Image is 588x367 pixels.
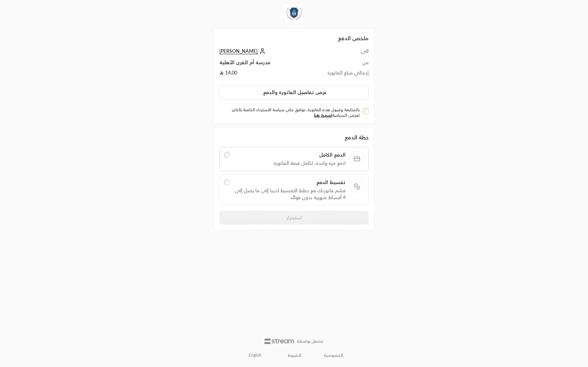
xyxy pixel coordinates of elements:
td: 14.00 [219,69,302,80]
span: الدفع الكامل [234,151,346,158]
span: قسّم فاتورتك مع خطط التقسيط لدينا إلى ما يصل إلى 4 أقساط شهرية بدون فوائد [234,187,346,201]
td: إجمالي مبلغ الفاتورة [302,69,369,80]
input: الدفع الكاملادفع مرة واحدة، لكامل قيمة الفاتورة [224,152,230,158]
td: مدرسة أم القرى الأهلية [219,59,302,69]
input: تقسيط الدفعقسّم فاتورتك مع خطط التقسيط لدينا إلى ما يصل إلى 4 أقساط شهرية بدون فوائد [224,179,230,185]
button: عرض تفاصيل الفاتورة والدفع [219,85,369,100]
img: Company Logo [285,4,303,23]
span: تقسيط الدفع [234,179,346,186]
a: الشروط [288,353,301,358]
p: مشغل بواسطة [297,339,324,344]
a: الخصوصية [324,353,343,358]
td: الى [302,48,369,59]
div: خطة الدفع [219,133,369,141]
td: من [302,59,369,69]
h2: ملخص الدفع [219,34,369,42]
a: اضغط هنا [314,113,332,118]
span: [PERSON_NAME] [219,48,258,54]
span: ادفع مرة واحدة، لكامل قيمة الفاتورة [234,160,346,167]
a: [PERSON_NAME] [219,48,267,54]
label: بالمتابعة وقبول هذه الفاتورة، توافق على سياسة الاسترداد الخاصة بالتاجر. لعرض السياسة . [222,107,360,118]
a: English [245,349,265,362]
